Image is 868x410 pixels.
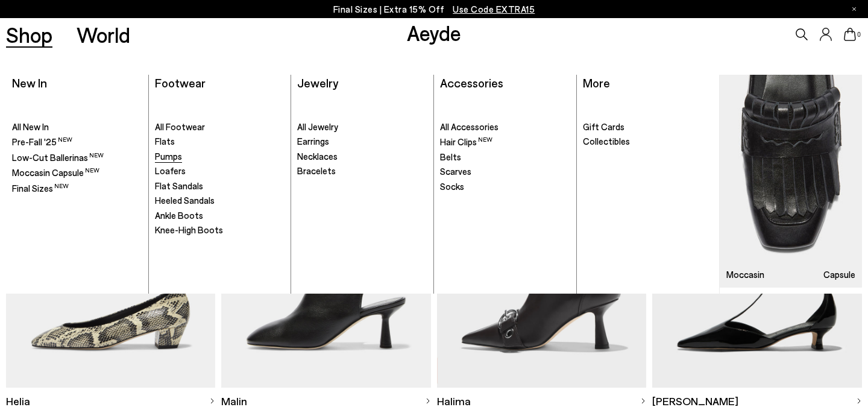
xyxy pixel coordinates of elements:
[440,136,570,148] a: Hair Clips
[652,394,738,409] span: [PERSON_NAME]
[155,210,203,221] span: Ankle Boots
[844,28,856,41] a: 0
[583,136,714,148] a: Collectibles
[12,166,142,179] a: Moccasin Capsule
[583,75,610,90] a: More
[726,270,764,279] h3: Moccasin
[440,121,570,133] a: All Accessories
[640,398,646,404] img: svg%3E
[440,136,492,147] span: Hair Clips
[440,181,464,192] span: Socks
[297,136,427,148] a: Earrings
[12,182,142,195] a: Final Sizes
[155,121,285,133] a: All Footwear
[155,151,182,162] span: Pumps
[440,151,461,162] span: Belts
[720,75,862,288] a: Moccasin Capsule
[12,167,99,178] span: Moccasin Capsule
[583,136,630,147] span: Collectibles
[583,121,714,133] a: Gift Cards
[12,136,142,148] a: Pre-Fall '25
[155,210,285,222] a: Ankle Boots
[440,75,503,90] a: Accessories
[155,136,175,147] span: Flats
[453,4,535,14] span: Navigate to /collections/ss25-final-sizes
[297,121,338,132] span: All Jewelry
[425,398,431,404] img: svg%3E
[155,151,285,163] a: Pumps
[440,166,570,178] a: Scarves
[155,121,205,132] span: All Footwear
[856,398,862,404] img: svg%3E
[856,31,862,38] span: 0
[155,165,186,176] span: Loafers
[12,136,72,147] span: Pre-Fall '25
[155,136,285,148] a: Flats
[6,394,30,409] span: Helia
[12,75,47,90] a: New In
[77,24,130,45] a: World
[297,151,427,163] a: Necklaces
[155,165,285,177] a: Loafers
[12,121,142,133] a: All New In
[155,224,285,236] a: Knee-High Boots
[407,20,461,45] a: Aeyde
[297,75,338,90] a: Jewelry
[297,136,329,147] span: Earrings
[221,394,247,409] span: Malin
[297,151,338,162] span: Necklaces
[297,165,427,177] a: Bracelets
[155,75,206,90] a: Footwear
[297,121,427,133] a: All Jewelry
[440,151,570,163] a: Belts
[155,195,285,207] a: Heeled Sandals
[333,2,535,17] p: Final Sizes | Extra 15% Off
[440,166,471,177] span: Scarves
[209,398,215,404] img: svg%3E
[823,270,855,279] h3: Capsule
[440,121,498,132] span: All Accessories
[12,152,104,163] span: Low-Cut Ballerinas
[12,151,142,164] a: Low-Cut Ballerinas
[437,394,471,409] span: Halima
[155,195,215,206] span: Heeled Sandals
[155,180,203,191] span: Flat Sandals
[720,75,862,288] img: Mobile_e6eede4d-78b8-4bd1-ae2a-4197e375e133_900x.jpg
[155,224,223,235] span: Knee-High Boots
[12,183,69,194] span: Final Sizes
[12,121,49,132] span: All New In
[155,180,285,192] a: Flat Sandals
[6,24,52,45] a: Shop
[440,181,570,193] a: Socks
[583,121,624,132] span: Gift Cards
[297,165,336,176] span: Bracelets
